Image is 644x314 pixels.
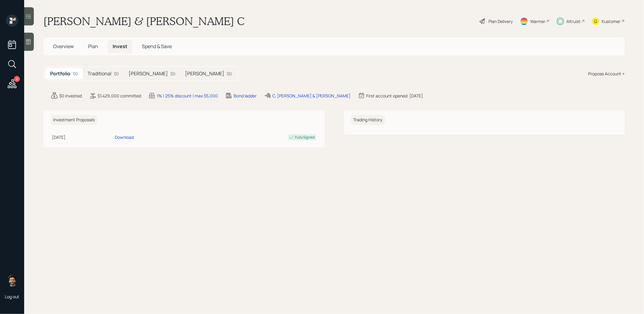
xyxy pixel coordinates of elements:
div: 6 [14,76,20,82]
div: Bond ladder [234,93,257,99]
div: $1,429,000 committed [98,93,141,99]
h6: Investment Proposals [51,115,97,125]
h5: Traditional [88,71,111,77]
div: Kustomer [602,18,620,25]
h5: [PERSON_NAME] [129,71,168,77]
span: Spend & Save [142,43,172,50]
div: $0 [73,70,78,77]
div: Fully Signed [295,135,315,140]
span: Plan [88,43,98,50]
div: Altruist [566,18,581,25]
h5: [PERSON_NAME] [185,71,224,77]
div: $0 [227,70,232,77]
span: Overview [53,43,74,50]
div: [DATE] [52,134,112,140]
h1: [PERSON_NAME] & [PERSON_NAME] C [43,15,244,28]
div: 1% | 25% discount | max $5,000 [157,93,218,99]
div: Warmer [530,18,545,25]
div: Propose Account + [588,70,625,77]
img: eric-schwartz-headshot.png [6,274,18,286]
div: Log out [5,294,19,299]
div: Plan Delivery [489,18,513,25]
div: $0 invested [59,93,82,99]
div: First account opened: [DATE] [366,93,423,99]
span: Invest [113,43,127,50]
h6: Trading History [351,115,385,125]
h5: Portfolio [50,71,70,77]
div: $0 [170,70,175,77]
div: C, [PERSON_NAME] & [PERSON_NAME] [272,93,351,99]
div: Download [115,134,134,140]
div: $0 [114,70,119,77]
